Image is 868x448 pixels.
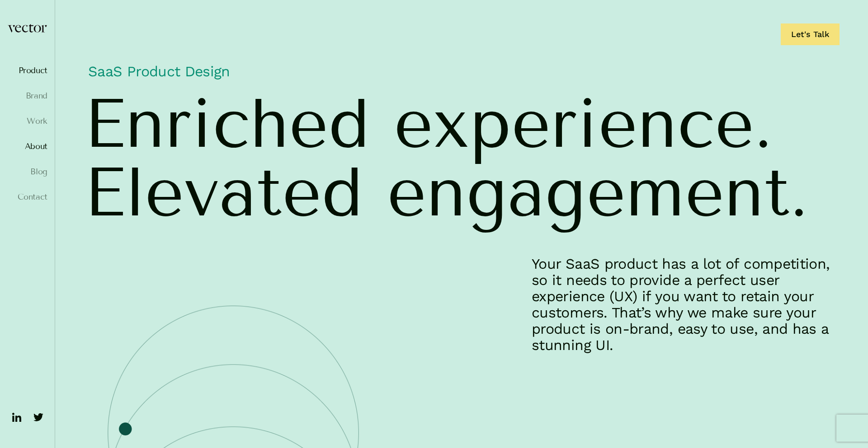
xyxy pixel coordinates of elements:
[781,23,840,45] a: Let's Talk
[84,89,370,158] span: Enriched
[7,167,47,176] a: Blog
[7,142,47,151] a: About
[84,158,363,227] span: Elevated
[7,66,47,75] a: Product
[84,58,840,89] h1: SaaS Product Design
[31,410,46,425] img: ico-twitter-fill
[7,192,47,201] a: Contact
[9,410,24,425] img: ico-linkedin
[7,117,47,126] a: Work
[394,89,773,158] span: experience.
[7,91,47,100] a: Brand
[532,256,840,353] p: Your SaaS product has a lot of competition, so it needs to provide a perfect user experience (UX)...
[387,158,808,227] span: engagement.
